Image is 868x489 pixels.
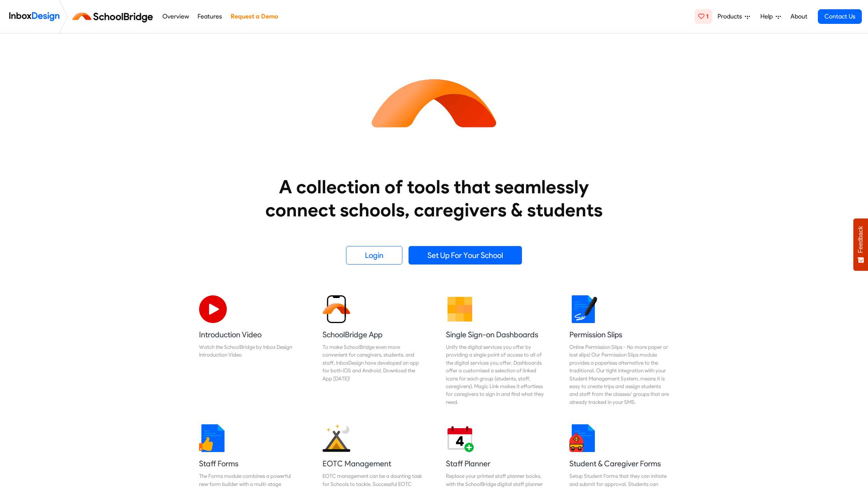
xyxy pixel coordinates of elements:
img: icon_schoolbridge.svg [365,33,503,172]
a: Overview [160,9,191,24]
h5: Permission Slips [569,329,669,340]
a: 1 [695,9,712,24]
img: 2022_01_13_icon_thumbsup.svg [199,424,227,452]
span: Products [718,12,745,21]
img: 2022_01_25_icon_eonz.svg [323,424,350,452]
a: Contact Us [818,9,862,24]
span: Help [760,12,776,21]
a: SchoolBridge App To make SchoolBridge even more convenient for caregivers, students, and staff, I... [316,289,428,412]
button: Feedback - Show survey [853,218,868,271]
a: Request a Demo [228,9,280,24]
div: To make SchoolBridge even more convenient for caregivers, students, and staff, InboxDesign have d... [323,343,422,382]
img: 2022_01_13_icon_sb_app.svg [323,295,350,323]
a: Introduction Video Watch the SchoolBridge by Inbox Design Introduction Video [193,289,305,412]
a: Help [757,9,784,24]
img: schoolbridge logo [71,7,158,26]
img: 2022_07_11_icon_video_playback.svg [199,295,227,323]
div: Unify the digital services you offer by providing a single point of access to all of the digital ... [446,343,545,406]
img: 2022_01_17_icon_daily_planner.svg [446,424,474,452]
h5: Student & Caregiver Forms [569,458,669,469]
a: About [788,9,809,24]
a: Features [196,9,224,24]
span: Feedback [857,226,864,253]
h5: Introduction Video [199,329,299,340]
span: 1 [706,13,709,20]
img: 2022_01_18_icon_signature.svg [569,295,597,323]
img: 2022_01_13_icon_grid.svg [446,295,474,323]
a: Single Sign-on Dashboards Unify the digital services you offer by providing a single point of acc... [440,289,552,412]
heading: A collection of tools that seamlessly connect schools, caregivers & students [251,175,617,221]
div: Online Permission Slips - No more paper or lost slips! ​Our Permission Slips module provides a pa... [569,343,669,406]
a: Permission Slips Online Permission Slips - No more paper or lost slips! ​Our Permission Slips mod... [563,289,675,412]
a: Set Up For Your School [409,246,522,265]
h5: Staff Planner [446,458,545,469]
div: Watch the SchoolBridge by Inbox Design Introduction Video [199,343,299,359]
img: 2022_01_13_icon_student_form.svg [569,424,597,452]
a: Products [714,9,753,24]
h5: Single Sign-on Dashboards [446,329,545,340]
h5: EOTC Management [323,458,422,469]
h5: SchoolBridge App [323,329,422,340]
h5: Staff Forms [199,458,299,469]
a: Login [346,246,402,265]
